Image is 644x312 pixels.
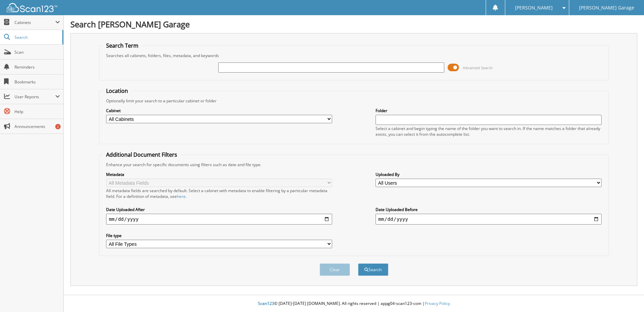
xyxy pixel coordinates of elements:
[103,53,605,58] div: Searches all cabinets, folders, files, metadata, and keywords
[425,301,450,306] a: Privacy Policy
[14,79,60,85] span: Bookmarks
[103,162,605,167] div: Enhance your search for specific documents using filters such as date and file type.
[103,151,181,158] legend: Additional Document Filters
[106,233,332,238] label: File type
[14,34,59,40] span: Search
[103,42,142,49] legend: Search Term
[14,20,55,25] span: Cabinets
[14,109,60,114] span: Help
[376,207,602,212] label: Date Uploaded Before
[106,214,332,225] input: start
[103,87,131,95] legend: Location
[376,172,602,177] label: Uploaded By
[14,64,60,70] span: Reminders
[14,49,60,55] span: Scan
[70,19,637,30] h1: Search [PERSON_NAME] Garage
[7,3,57,12] img: scan123-logo-white.svg
[55,124,61,129] div: 2
[376,214,602,225] input: end
[177,193,186,199] a: here
[358,263,388,276] button: Search
[320,263,350,276] button: Clear
[64,295,644,312] div: © [DATE]-[DATE] [DOMAIN_NAME]. All rights reserved | appg04-scan123-com |
[103,98,605,104] div: Optionally limit your search to a particular cabinet or folder
[14,124,60,129] span: Announcements
[376,108,602,113] label: Folder
[376,126,602,137] div: Select a cabinet and begin typing the name of the folder you want to search in. If the name match...
[14,94,55,100] span: User Reports
[463,65,493,70] span: Advanced Search
[515,6,553,10] span: [PERSON_NAME]
[106,172,332,177] label: Metadata
[258,301,274,306] span: Scan123
[106,207,332,212] label: Date Uploaded After
[106,188,332,199] div: All metadata fields are searched by default. Select a cabinet with metadata to enable filtering b...
[579,6,634,10] span: [PERSON_NAME] Garage
[106,108,332,113] label: Cabinet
